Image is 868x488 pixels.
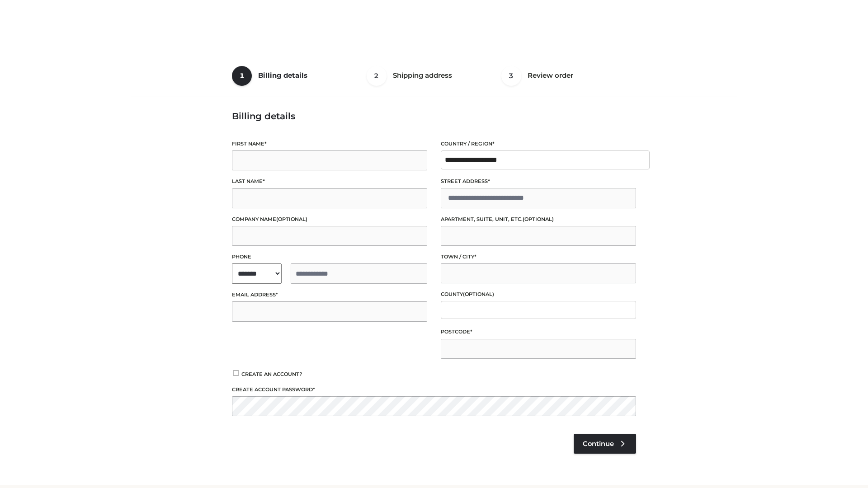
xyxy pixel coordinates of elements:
label: County [441,290,636,299]
label: Country / Region [441,140,636,148]
span: (optional) [523,216,554,222]
a: Continue [574,434,636,454]
span: Create an account? [241,371,302,377]
span: Continue [583,440,614,448]
span: (optional) [463,291,494,297]
label: Phone [232,253,427,261]
span: (optional) [276,216,307,222]
span: Billing details [258,71,307,80]
label: Town / City [441,253,636,261]
h3: Billing details [232,111,636,122]
label: Create account password [232,385,636,394]
label: Email address [232,291,427,299]
label: Company name [232,215,427,224]
span: Review order [528,71,573,80]
label: Last name [232,177,427,186]
label: Apartment, suite, unit, etc. [441,215,636,224]
span: 3 [501,66,521,86]
span: 1 [232,66,252,86]
span: 2 [367,66,387,86]
span: Shipping address [393,71,452,80]
input: Create an account? [232,370,240,376]
label: Street address [441,177,636,186]
label: First name [232,140,427,148]
label: Postcode [441,328,636,336]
